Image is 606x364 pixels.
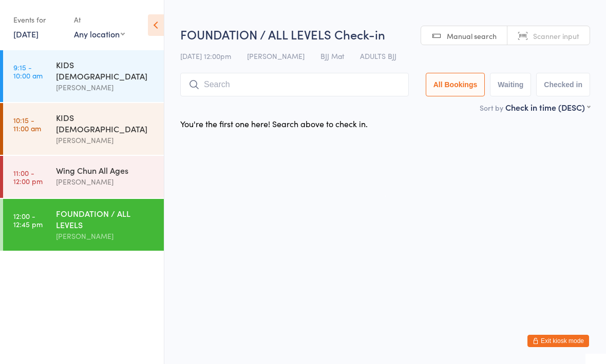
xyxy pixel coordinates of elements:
[320,51,344,61] span: BJJ Mat
[447,31,497,41] span: Manual search
[180,73,409,96] input: Search
[13,212,43,228] time: 12:00 - 12:45 pm
[490,73,531,96] button: Waiting
[180,26,590,43] h2: FOUNDATION / ALL LEVELS Check-in
[56,59,155,82] div: KIDS [DEMOGRAPHIC_DATA]
[426,73,485,96] button: All Bookings
[56,134,155,146] div: [PERSON_NAME]
[74,11,125,28] div: At
[74,28,125,39] div: Any location
[56,176,155,188] div: [PERSON_NAME]
[56,82,155,93] div: [PERSON_NAME]
[3,103,164,155] a: 10:15 -11:00 amKIDS [DEMOGRAPHIC_DATA][PERSON_NAME]
[360,51,396,61] span: ADULTS BJJ
[480,103,503,113] label: Sort by
[527,335,589,347] button: Exit kiosk mode
[3,199,164,251] a: 12:00 -12:45 pmFOUNDATION / ALL LEVELS[PERSON_NAME]
[56,230,155,242] div: [PERSON_NAME]
[56,112,155,134] div: KIDS [DEMOGRAPHIC_DATA]
[13,116,41,132] time: 10:15 - 11:00 am
[13,11,64,28] div: Events for
[13,63,43,79] time: 9:15 - 10:00 am
[180,51,231,61] span: [DATE] 12:00pm
[180,118,368,129] div: You're the first one here! Search above to check in.
[3,156,164,198] a: 11:00 -12:00 pmWing Chun All Ages[PERSON_NAME]
[56,208,155,230] div: FOUNDATION / ALL LEVELS
[13,28,39,39] a: [DATE]
[505,102,590,113] div: Check in time (DESC)
[536,73,590,96] button: Checked in
[56,165,155,176] div: Wing Chun All Ages
[247,51,305,61] span: [PERSON_NAME]
[533,31,579,41] span: Scanner input
[3,50,164,102] a: 9:15 -10:00 amKIDS [DEMOGRAPHIC_DATA][PERSON_NAME]
[13,169,43,185] time: 11:00 - 12:00 pm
